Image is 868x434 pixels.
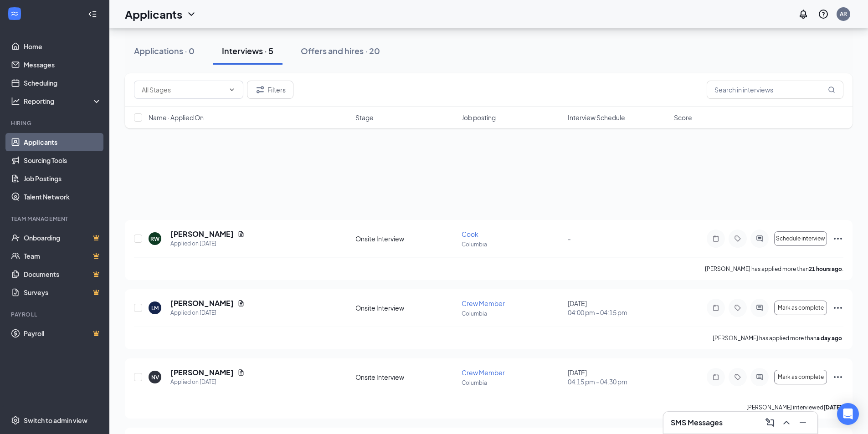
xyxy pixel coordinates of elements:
[746,403,843,411] p: [PERSON_NAME] interviewed .
[840,10,847,18] div: AR
[774,231,827,246] button: Schedule interview
[798,9,809,20] svg: Notifications
[778,374,824,380] span: Mark as complete
[24,74,102,92] a: Scheduling
[24,324,102,342] a: PayrollCrown
[170,308,245,317] div: Applied on [DATE]
[707,81,843,99] input: Search in interviews
[754,235,765,242] svg: ActiveChat
[142,85,225,95] input: All Stages
[674,113,692,122] span: Score
[11,215,100,223] div: Team Management
[705,265,843,273] p: [PERSON_NAME] has applied more than .
[671,418,723,428] h3: SMS Messages
[222,45,273,56] div: Interviews · 5
[462,368,505,377] span: Crew Member
[754,304,765,311] svg: ActiveChat
[568,308,668,317] span: 04:00 pm - 04:15 pm
[763,415,777,430] button: ComposeMessage
[150,235,159,243] div: RW
[24,56,102,74] a: Messages
[462,240,562,248] p: Columbia
[462,230,478,238] span: Cook
[186,9,197,20] svg: ChevronDown
[462,113,496,122] span: Job posting
[24,169,102,188] a: Job Postings
[24,97,102,106] div: Reporting
[11,416,20,425] svg: Settings
[732,235,743,242] svg: Tag
[462,379,562,387] p: Columbia
[255,84,266,95] svg: Filter
[237,369,245,376] svg: Document
[809,266,842,272] b: 21 hours ago
[24,188,102,206] a: Talent Network
[818,9,829,20] svg: QuestionInfo
[11,97,20,106] svg: Analysis
[713,334,843,342] p: [PERSON_NAME] has applied more than .
[355,234,456,243] div: Onsite Interview
[151,373,159,381] div: NV
[149,113,204,122] span: Name · Applied On
[170,368,234,378] h5: [PERSON_NAME]
[151,304,159,312] div: LM
[710,304,721,311] svg: Note
[568,235,571,243] span: -
[24,416,87,425] div: Switch to admin view
[134,45,195,56] div: Applications · 0
[796,415,810,430] button: Minimize
[732,304,743,311] svg: Tag
[828,86,835,93] svg: MagnifyingGlass
[88,10,97,19] svg: Collapse
[765,417,776,428] svg: ComposeMessage
[732,373,743,381] svg: Tag
[837,403,859,425] div: Open Intercom Messenger
[237,230,245,238] svg: Document
[462,299,505,307] span: Crew Member
[228,86,236,93] svg: ChevronDown
[170,378,245,387] div: Applied on [DATE]
[832,302,843,313] svg: Ellipses
[710,373,721,381] svg: Note
[170,298,234,308] h5: [PERSON_NAME]
[11,311,100,318] div: Payroll
[24,133,102,151] a: Applicants
[779,415,794,430] button: ChevronUp
[24,37,102,56] a: Home
[710,235,721,242] svg: Note
[568,113,625,122] span: Interview Schedule
[781,417,792,428] svg: ChevronUp
[355,373,456,382] div: Onsite Interview
[568,368,668,386] div: [DATE]
[24,151,102,169] a: Sourcing Tools
[24,229,102,247] a: OnboardingCrown
[24,283,102,301] a: SurveysCrown
[774,370,827,384] button: Mark as complete
[170,239,245,248] div: Applied on [DATE]
[797,417,808,428] svg: Minimize
[355,113,374,122] span: Stage
[170,229,234,239] h5: [PERSON_NAME]
[237,300,245,307] svg: Document
[301,45,380,56] div: Offers and hires · 20
[10,9,19,18] svg: WorkstreamLogo
[125,6,182,22] h1: Applicants
[24,265,102,283] a: DocumentsCrown
[817,335,842,342] b: a day ago
[823,404,842,411] b: [DATE]
[832,233,843,244] svg: Ellipses
[776,235,825,242] span: Schedule interview
[11,119,100,127] div: Hiring
[462,310,562,317] p: Columbia
[754,373,765,381] svg: ActiveChat
[24,247,102,265] a: TeamCrown
[247,81,293,99] button: Filter Filters
[778,305,824,311] span: Mark as complete
[355,303,456,312] div: Onsite Interview
[774,301,827,315] button: Mark as complete
[832,372,843,383] svg: Ellipses
[568,377,668,386] span: 04:15 pm - 04:30 pm
[568,299,668,317] div: [DATE]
